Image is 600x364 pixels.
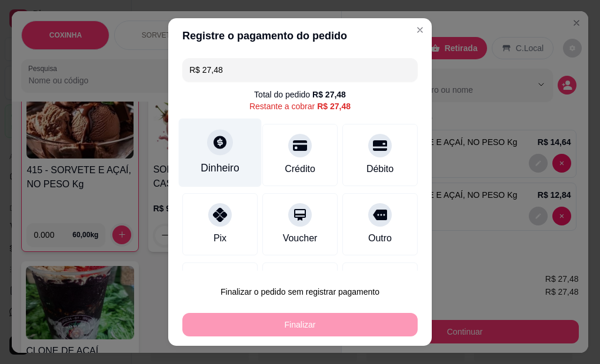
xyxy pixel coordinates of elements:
[201,160,239,176] div: Dinheiro
[254,89,346,100] div: Total do pedido
[285,162,315,176] div: Crédito
[283,231,318,245] div: Voucher
[366,162,394,176] div: Débito
[214,231,226,245] div: Pix
[368,231,392,245] div: Outro
[189,58,411,82] input: Ex.: hambúrguer de cordeiro
[317,100,351,112] div: R$ 27,48
[182,280,418,304] button: Finalizar o pedido sem registrar pagamento
[249,100,351,112] div: Restante a cobrar
[168,18,432,53] header: Registre o pagamento do pedido
[312,89,346,100] div: R$ 27,48
[411,21,429,39] button: Close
